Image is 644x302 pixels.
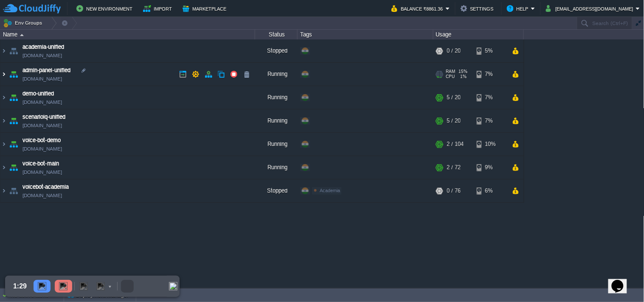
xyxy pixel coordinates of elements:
[447,156,461,179] div: 2 / 72
[22,89,54,98] a: demo-unified
[446,74,455,79] span: CPU
[477,179,504,202] div: 6%
[22,75,62,83] a: [DOMAIN_NAME]
[22,159,59,168] a: voice-bot-main
[0,63,7,86] img: AMDAwAAAACH5BAEAAAAALAAAAAABAAEAAAICRAEAOw==
[76,3,135,14] button: New Environment
[8,179,20,202] img: AMDAwAAAACH5BAEAAAAALAAAAAABAAEAAAICRAEAOw==
[22,183,69,191] a: voicebot-academia
[8,86,20,109] img: AMDAwAAAACH5BAEAAAAALAAAAAABAAEAAAICRAEAOw==
[8,156,20,179] img: AMDAwAAAACH5BAEAAAAALAAAAAABAAEAAAICRAEAOw==
[255,63,298,86] div: Running
[608,268,636,294] iframe: chat widget
[446,69,456,74] span: RAM
[477,63,504,86] div: 7%
[22,191,62,200] a: [DOMAIN_NAME]
[447,86,461,109] div: 5 / 20
[320,188,340,193] span: Academia
[22,113,65,121] a: scenarioiq-unified
[477,156,504,179] div: 9%
[0,156,7,179] img: AMDAwAAAACH5BAEAAAAALAAAAAABAAEAAAICRAEAOw==
[447,39,461,62] div: 0 / 20
[447,179,461,202] div: 0 / 76
[22,66,70,75] a: admin-panel-unified
[183,3,229,14] button: Marketplace
[0,133,7,156] img: AMDAwAAAACH5BAEAAAAALAAAAAABAAEAAAICRAEAOw==
[22,98,62,106] a: [DOMAIN_NAME]
[0,86,7,109] img: AMDAwAAAACH5BAEAAAAALAAAAAABAAEAAAICRAEAOw==
[458,74,467,79] span: 1%
[22,145,62,153] a: [DOMAIN_NAME]
[459,69,468,74] span: 15%
[3,17,45,29] button: Env Groups
[8,39,20,62] img: AMDAwAAAACH5BAEAAAAALAAAAAABAAEAAAICRAEAOw==
[255,109,298,132] div: Running
[477,109,504,132] div: 7%
[477,86,504,109] div: 7%
[255,133,298,156] div: Running
[477,133,504,156] div: 10%
[1,30,255,39] div: Name
[22,51,62,60] a: [DOMAIN_NAME]
[22,168,62,176] a: [DOMAIN_NAME]
[22,136,61,145] a: voice-bot-demo
[256,30,297,39] div: Status
[298,30,433,39] div: Tags
[255,179,298,202] div: Stopped
[255,156,298,179] div: Running
[143,3,175,14] button: Import
[3,3,61,14] img: CloudJiffy
[8,133,20,156] img: AMDAwAAAACH5BAEAAAAALAAAAAABAAEAAAICRAEAOw==
[434,30,523,39] div: Usage
[22,43,64,51] a: academia-unified
[507,3,531,14] button: Help
[22,121,62,130] a: [DOMAIN_NAME]
[255,86,298,109] div: Running
[0,39,7,62] img: AMDAwAAAACH5BAEAAAAALAAAAAABAAEAAAICRAEAOw==
[8,63,20,86] img: AMDAwAAAACH5BAEAAAAALAAAAAABAAEAAAICRAEAOw==
[546,3,636,14] button: [EMAIL_ADDRESS][DOMAIN_NAME]
[8,109,20,132] img: AMDAwAAAACH5BAEAAAAALAAAAAABAAEAAAICRAEAOw==
[461,3,496,14] button: Settings
[477,39,504,62] div: 5%
[255,39,298,62] div: Stopped
[20,34,24,36] img: AMDAwAAAACH5BAEAAAAALAAAAAABAAEAAAICRAEAOw==
[0,109,7,132] img: AMDAwAAAACH5BAEAAAAALAAAAAABAAEAAAICRAEAOw==
[447,133,464,156] div: 2 / 104
[391,3,446,14] button: Balance ₹8861.36
[447,109,461,132] div: 5 / 20
[0,179,7,202] img: AMDAwAAAACH5BAEAAAAALAAAAAABAAEAAAICRAEAOw==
